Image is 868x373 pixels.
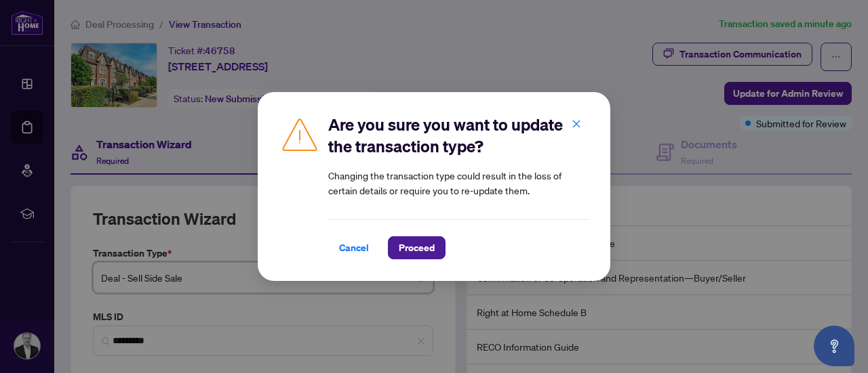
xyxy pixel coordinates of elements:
span: Cancel [339,237,369,259]
button: Open asap [814,326,854,366]
button: Proceed [388,236,446,259]
img: Caution Img [279,114,320,154]
span: Proceed [399,237,435,259]
button: Cancel [328,236,380,259]
article: Changing the transaction type could result in the loss of certain details or require you to re-up... [328,168,589,198]
span: close [572,119,581,129]
h2: Are you sure you want to update the transaction type? [328,114,589,157]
